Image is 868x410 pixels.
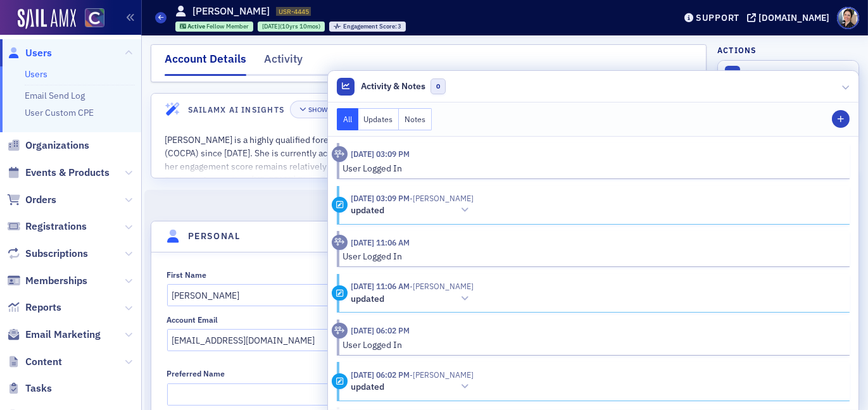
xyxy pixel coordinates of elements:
a: Users [25,68,47,80]
button: Updates [358,108,399,130]
div: Activity [332,323,348,339]
div: Update [332,373,348,389]
div: Update [332,197,348,213]
span: Content [25,355,62,369]
div: Activity [264,51,303,74]
div: Update [332,285,348,301]
time: 8/8/2025 03:09 PM [351,193,410,203]
div: User Logged In [343,339,841,352]
span: Georgine Kryda [410,370,474,380]
div: Active: Active: Fellow Member [175,22,254,32]
a: Registrations [7,220,87,233]
h5: updated [351,294,384,305]
button: updated [351,292,474,306]
span: 0 [431,78,446,94]
time: 8/4/2025 11:06 AM [351,281,410,291]
time: 7/8/2025 06:02 PM [351,325,410,335]
a: View Homepage [76,8,104,30]
span: [DATE] [262,22,280,30]
a: Subscriptions [7,247,88,261]
span: Registrations [25,220,87,233]
a: Tasks [7,382,52,395]
a: Active Fellow Member [180,22,249,30]
div: Activity [332,146,348,162]
a: Users [7,46,52,60]
button: updated [351,204,474,217]
span: Tasks [25,382,52,395]
div: Support [696,12,739,23]
h1: [PERSON_NAME] [192,4,270,18]
span: Events & Products [25,166,110,180]
a: Events & Products [7,166,110,180]
div: Engagement Score: 3 [329,22,406,32]
span: Users [25,46,52,60]
span: Orders [25,193,56,207]
button: Impersonate [746,68,799,80]
button: Notes [399,108,432,130]
a: Email Send Log [25,90,85,101]
button: All [337,108,358,130]
span: Reports [25,301,61,314]
time: 8/4/2025 11:06 AM [351,237,410,247]
a: User Custom CPE [25,107,94,118]
span: USR-4445 [279,7,309,16]
span: Engagement Score : [343,22,398,30]
a: Reports [7,301,61,314]
div: User Logged In [343,162,841,175]
a: Content [7,355,62,369]
button: Show [290,101,337,118]
button: updated [351,380,474,394]
span: Organizations [25,139,89,152]
div: Account Details [165,51,246,76]
h4: Actions [717,44,757,56]
a: Email Marketing [7,328,101,342]
div: User Logged In [343,250,841,263]
div: (10yrs 10mos) [262,22,320,30]
h4: Personal [188,230,240,243]
span: Profile [837,7,859,29]
span: Email Marketing [25,328,101,342]
span: Active [187,22,206,30]
a: Organizations [7,139,89,152]
span: Memberships [25,274,87,288]
a: Memberships [7,274,87,288]
a: Orders [7,193,56,207]
div: [DOMAIN_NAME] [758,12,829,23]
span: Subscriptions [25,247,88,261]
img: SailAMX [85,8,104,28]
h4: SailAMX AI Insights [188,104,284,115]
span: Fellow Member [206,22,249,30]
div: Preferred Name [167,369,225,378]
div: 2014-10-31 00:00:00 [258,22,325,32]
div: 3 [343,23,402,30]
span: Activity & Notes [362,80,426,93]
div: First Name [167,270,207,280]
div: Account Email [167,315,218,325]
div: Activity [332,235,348,251]
time: 8/8/2025 03:09 PM [351,149,410,159]
button: [DOMAIN_NAME] [747,13,834,22]
img: SailAMX [18,9,76,29]
time: 7/8/2025 06:02 PM [351,370,410,380]
span: Georgine Kryda [410,193,474,203]
h5: updated [351,382,384,393]
h5: updated [351,205,384,216]
span: Georgine Kryda [410,281,474,291]
div: Show [308,106,328,113]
